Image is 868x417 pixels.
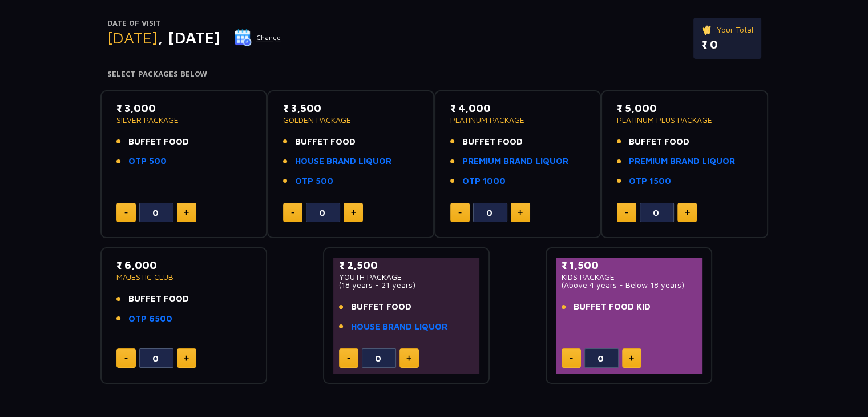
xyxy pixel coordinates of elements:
p: Date of Visit [107,18,281,29]
p: (18 years - 21 years) [339,281,474,289]
p: KIDS PACKAGE [562,273,697,281]
p: ₹ 5,000 [617,101,752,116]
span: , [DATE] [158,28,220,47]
img: plus [351,210,356,215]
p: ₹ 3,000 [116,101,252,116]
img: plus [629,355,634,361]
img: minus [625,212,628,214]
p: ₹ 2,500 [339,258,474,273]
p: Your Total [701,23,753,36]
a: OTP 500 [295,175,333,188]
img: minus [291,212,294,214]
span: BUFFET FOOD KID [574,300,651,314]
p: ₹ 1,500 [562,258,697,273]
p: YOUTH PACKAGE [339,273,474,281]
h4: Select Packages Below [107,70,761,79]
span: BUFFET FOOD [295,135,356,149]
p: MAJESTIC CLUB [116,273,252,281]
span: BUFFET FOOD [128,135,189,149]
img: plus [184,210,189,215]
img: plus [518,210,523,215]
img: plus [685,210,690,215]
a: HOUSE BRAND LIQUOR [295,155,391,168]
img: plus [184,355,189,361]
a: PREMIUM BRAND LIQUOR [629,155,735,168]
span: BUFFET FOOD [462,135,523,149]
p: GOLDEN PACKAGE [283,116,418,124]
img: minus [124,358,128,359]
p: PLATINUM PLUS PACKAGE [617,116,752,124]
span: BUFFET FOOD [629,135,689,149]
a: OTP 6500 [128,312,172,326]
p: ₹ 6,000 [116,258,252,273]
p: (Above 4 years - Below 18 years) [562,281,697,289]
button: Change [234,29,281,47]
img: minus [458,212,462,214]
span: BUFFET FOOD [128,292,189,306]
a: OTP 1500 [629,175,671,188]
p: ₹ 0 [701,36,753,53]
p: ₹ 3,500 [283,101,418,116]
span: [DATE] [107,28,158,47]
img: minus [570,358,573,359]
p: ₹ 4,000 [450,101,586,116]
img: ticket [701,23,713,36]
img: plus [406,355,411,361]
img: minus [124,212,128,214]
p: SILVER PACKAGE [116,116,252,124]
a: OTP 500 [128,155,167,168]
a: PREMIUM BRAND LIQUOR [462,155,568,168]
span: BUFFET FOOD [351,300,411,314]
p: PLATINUM PACKAGE [450,116,586,124]
a: HOUSE BRAND LIQUOR [351,320,447,334]
a: OTP 1000 [462,175,506,188]
img: minus [347,358,350,359]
